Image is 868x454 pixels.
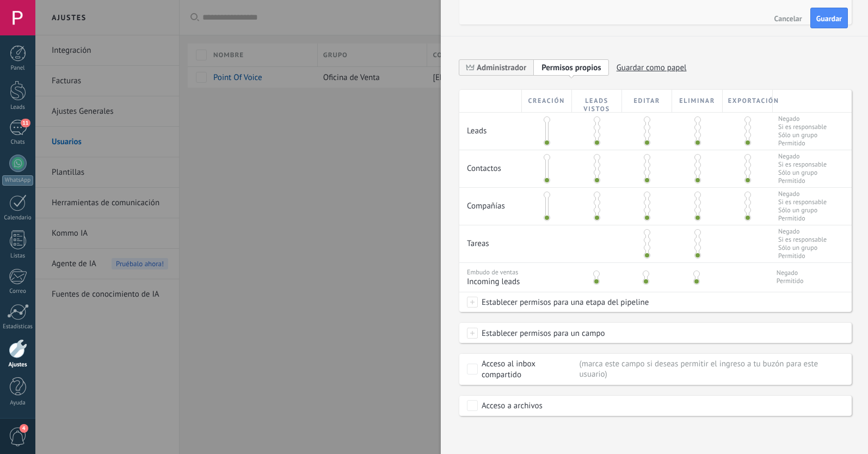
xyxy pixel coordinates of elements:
div: Eliminar [672,90,722,112]
span: Si es responsable [778,161,827,169]
button: Guardar [810,8,848,28]
div: Leads [459,113,522,142]
div: Calendario [2,214,34,222]
span: 11 [21,119,30,127]
button: Cancelar [770,9,807,27]
div: Estadísticas [2,323,34,330]
span: Permitido [778,214,827,223]
span: Sólo un grupo [778,169,827,177]
span: Negado [778,228,827,236]
div: Panel [2,65,34,72]
div: Ajustes [2,361,34,369]
span: Cancelar [774,15,802,22]
div: Correo [2,288,34,295]
span: Guardar como papel [617,59,687,76]
div: Creación [522,90,572,112]
span: Permitido [778,252,827,260]
div: Leads [2,104,34,111]
div: Marca este campo si deseas permitir el ingreso a tu buzón para este usuario [580,359,845,379]
span: Negado [778,152,827,161]
span: Permitido [778,177,827,185]
div: Leads vistos [572,90,622,112]
div: Chats [2,139,34,146]
span: Embudo de ventas [467,268,518,277]
span: Permitido [778,139,827,148]
span: Sólo un grupo [778,206,827,214]
span: Establecer permisos para un campo [478,323,605,343]
div: Compañías [459,188,522,217]
div: Acceso al inbox compartido [482,359,576,381]
span: Administrador [459,59,534,76]
span: Administrador [477,63,526,73]
div: Exportación [723,90,773,112]
div: Ayuda [2,400,34,407]
div: Listas [2,253,34,260]
span: Si es responsable [778,123,827,131]
span: Establecer permisos para una etapa del pipeline [478,292,649,312]
span: 4 [20,424,28,433]
div: Acceso a archivos [482,401,543,412]
span: Permisos propios [541,63,601,73]
span: Si es responsable [778,198,827,206]
div: Editar [622,90,672,112]
span: Negado [778,115,827,123]
span: Sólo un grupo [778,131,827,139]
span: Sólo un grupo [778,244,827,252]
span: Guardar [816,15,842,22]
span: Negado [777,269,804,277]
div: Contactos [459,150,522,179]
span: Si es responsable [778,236,827,244]
span: Incoming leads [467,277,568,287]
span: Permitido [777,277,804,285]
span: Negado [778,190,827,198]
div: WhatsApp [2,175,33,186]
div: Tareas [459,225,522,254]
span: Add new role [534,59,609,76]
